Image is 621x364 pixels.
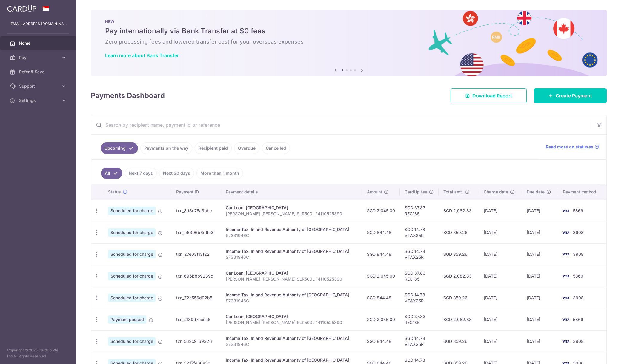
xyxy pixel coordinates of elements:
img: Bank Card [560,294,572,301]
p: S7331946C [226,341,357,347]
td: [DATE] [522,330,558,352]
span: Read more on statuses [546,144,593,150]
td: SGD 2,082.83 [439,200,479,222]
div: Income Tax. Inland Revenue Authority of [GEOGRAPHIC_DATA] [226,357,357,363]
td: SGD 844.48 [362,222,400,243]
td: txn_a189d7eccc6 [171,309,221,330]
span: 5869 [573,208,583,213]
p: [EMAIL_ADDRESS][DOMAIN_NAME] [10,21,67,27]
p: [PERSON_NAME] [PERSON_NAME] SLR500L 14110525390 [226,320,357,326]
span: Status [108,189,121,195]
td: [DATE] [522,309,558,330]
td: [DATE] [522,265,558,287]
img: Bank Card [560,338,572,345]
td: SGD 844.48 [362,287,400,309]
td: [DATE] [522,287,558,309]
span: Refer & Save [19,69,59,75]
a: Overdue [234,142,259,154]
td: SGD 859.26 [439,243,479,265]
td: txn_b6306b6d6e3 [171,222,221,243]
a: Cancelled [262,142,290,154]
td: SGD 37.83 REC185 [400,309,439,330]
div: Income Tax. Inland Revenue Authority of [GEOGRAPHIC_DATA] [226,248,357,254]
td: SGD 37.83 REC185 [400,265,439,287]
th: Payment details [221,184,362,200]
td: SGD 14.78 VTAX25R [400,287,439,309]
td: SGD 14.78 VTAX25R [400,243,439,265]
h4: Payments Dashboard [91,90,165,101]
img: Bank Card [560,251,572,258]
a: Learn more about Bank Transfer [105,52,179,58]
a: Read more on statuses [546,144,599,150]
a: Create Payment [534,88,607,103]
span: Amount [367,189,382,195]
span: Download Report [472,92,512,99]
span: Charge date [484,189,508,195]
span: Scheduled for charge [108,337,156,346]
td: SGD 2,082.83 [439,309,479,330]
p: S7331946C [226,298,357,304]
td: SGD 844.48 [362,243,400,265]
td: SGD 2,045.00 [362,265,400,287]
td: SGD 859.26 [439,222,479,243]
span: 3908 [573,339,584,344]
h5: Pay internationally via Bank Transfer at $0 fees [105,26,592,36]
td: [DATE] [479,222,522,243]
p: [PERSON_NAME] [PERSON_NAME] SLR500L 14110525390 [226,276,357,282]
span: Payment paused [108,315,146,324]
td: [DATE] [522,200,558,222]
td: SGD 37.83 REC185 [400,200,439,222]
span: Pay [19,55,59,61]
td: txn_72c556d92b5 [171,287,221,309]
td: SGD 14.78 VTAX25R [400,222,439,243]
td: txn_8d8c75a3bbc [171,200,221,222]
a: All [101,168,122,179]
td: SGD 2,082.83 [439,265,479,287]
div: Income Tax. Inland Revenue Authority of [GEOGRAPHIC_DATA] [226,227,357,233]
td: [DATE] [522,222,558,243]
td: txn_27e03f13f22 [171,243,221,265]
span: 5869 [573,317,583,322]
th: Payment method [558,184,606,200]
td: [DATE] [479,243,522,265]
a: More than 1 month [196,168,243,179]
img: Bank transfer banner [91,10,607,76]
a: Next 30 days [159,168,194,179]
span: Scheduled for charge [108,207,156,215]
p: S7331946C [226,254,357,260]
span: Scheduled for charge [108,250,156,258]
a: Payments on the way [140,142,192,154]
td: [DATE] [479,309,522,330]
span: Scheduled for charge [108,272,156,280]
a: Upcoming [101,142,138,154]
h6: Zero processing fees and lowered transfer cost for your overseas expenses [105,38,592,45]
img: Bank Card [560,272,572,280]
div: Income Tax. Inland Revenue Authority of [GEOGRAPHIC_DATA] [226,335,357,341]
img: Bank Card [560,316,572,323]
a: Download Report [451,88,527,103]
td: [DATE] [479,265,522,287]
td: [DATE] [522,243,558,265]
td: [DATE] [479,200,522,222]
a: Next 7 days [125,168,157,179]
span: Home [19,40,59,46]
span: 5869 [573,273,583,278]
td: SGD 2,045.00 [362,200,400,222]
td: [DATE] [479,330,522,352]
span: CardUp fee [405,189,427,195]
td: txn_696bbb9239d [171,265,221,287]
span: Total amt. [443,189,463,195]
span: 3908 [573,295,584,300]
div: Car Loan. [GEOGRAPHIC_DATA] [226,270,357,276]
span: Create Payment [556,92,592,99]
td: SGD 859.26 [439,287,479,309]
a: Recipient paid [195,142,232,154]
th: Payment ID [171,184,221,200]
span: 3908 [573,252,584,257]
td: SGD 14.78 VTAX25R [400,330,439,352]
td: SGD 859.26 [439,330,479,352]
span: Settings [19,97,59,103]
td: SGD 2,045.00 [362,309,400,330]
div: Car Loan. [GEOGRAPHIC_DATA] [226,314,357,320]
span: Due date [527,189,545,195]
